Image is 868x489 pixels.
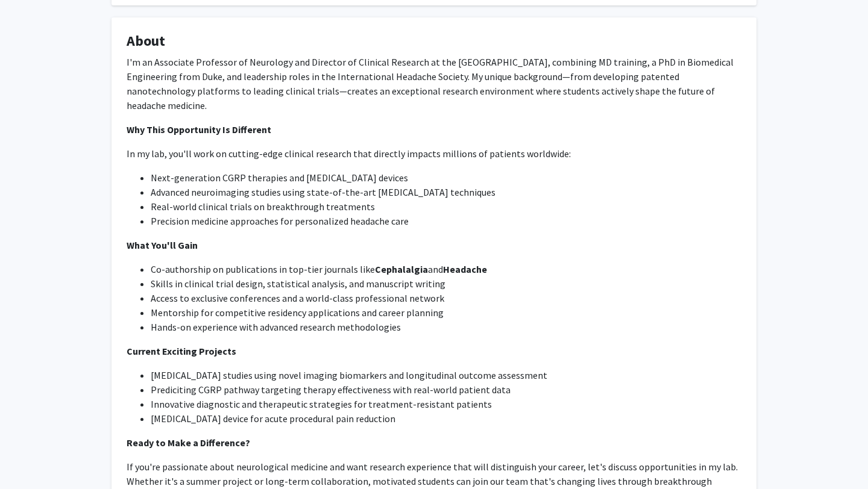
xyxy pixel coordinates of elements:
[9,435,51,480] iframe: Chat
[151,278,445,290] span: Skills in clinical trial design, statistical analysis, and manuscript writing
[127,56,734,111] span: I'm an Associate Professor of Neurology and Director of Clinical Research at the [GEOGRAPHIC_DATA...
[127,345,236,357] strong: Current Exciting Projects
[151,263,487,275] span: Co-authorship on publications in top-tier journals like and
[151,201,375,213] span: Real-world clinical trials on breakthrough treatments
[151,186,495,198] span: Advanced neuroimaging studies using state-of-the-art [MEDICAL_DATA] techniques
[127,33,741,50] h4: About
[127,239,198,251] strong: What You'll Gain
[151,384,511,396] span: Prediciting CGRP pathway targeting therapy effectiveness with real-world patient data
[151,292,444,304] span: Access to exclusive conferences and a world-class professional network
[127,123,271,135] strong: Why This Opportunity Is Different
[375,263,428,275] strong: Cephalalgia
[151,369,547,381] span: [MEDICAL_DATA] studies using novel imaging biomarkers and longitudinal outcome assessment
[127,146,741,161] p: In my lab, you'll work on cutting-edge clinical research that directly impacts millions of patien...
[151,307,444,319] span: Mentorship for competitive residency applications and career planning
[151,398,492,410] span: Innovative diagnostic and therapeutic strategies for treatment-resistant patients
[151,215,409,227] span: Precision medicine approaches for personalized headache care
[151,321,401,333] span: Hands-on experience with advanced research methodologies
[443,263,487,275] strong: Headache
[151,172,408,184] span: Next-generation CGRP therapies and [MEDICAL_DATA] devices
[127,437,250,449] strong: Ready to Make a Difference?
[151,413,395,425] span: [MEDICAL_DATA] device for acute procedural pain reduction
